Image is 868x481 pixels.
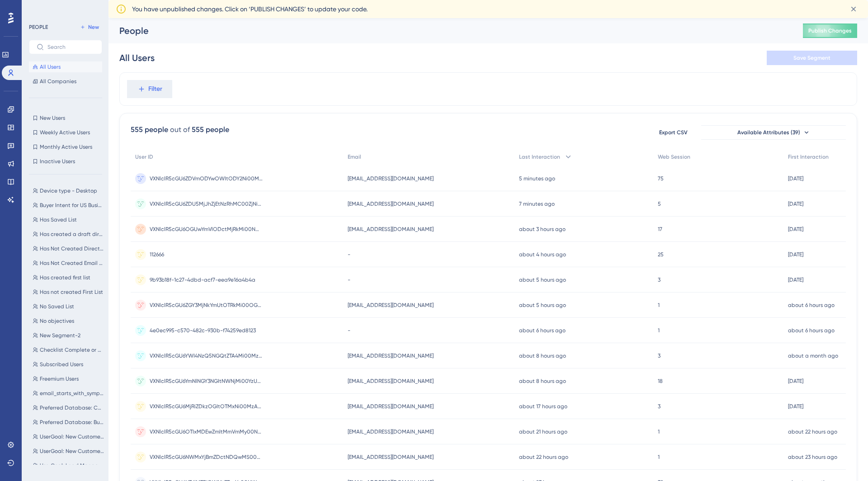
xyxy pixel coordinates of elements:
span: Publish Changes [808,27,852,34]
button: Subscribed Users [29,359,108,370]
span: 3 [658,352,660,359]
span: New [88,24,99,31]
button: Has created a draft direct mail campaign [29,229,108,240]
span: Inactive Users [40,158,75,165]
span: Has not created First List [40,288,103,296]
span: First Interaction [788,153,829,160]
span: 5 [658,200,661,207]
time: about 22 hours ago [519,454,568,460]
span: VXNlclR5cGU6NWMxYjBmZDctNDQwMS00Nzk0LTkzNjItMzBjZjE0MjlmMmU3 [150,453,263,461]
time: about 3 hours ago [519,226,566,232]
button: Export CSV [651,125,696,140]
span: [EMAIL_ADDRESS][DOMAIN_NAME] [348,200,434,207]
span: UserGoal: New Customers, Lead Management [40,433,104,440]
span: [EMAIL_ADDRESS][DOMAIN_NAME] [348,428,434,435]
button: email_starts_with_symphony [29,388,108,399]
time: about 8 hours ago [519,378,566,384]
div: out of [170,124,190,135]
span: Device type - Desktop [40,187,97,194]
span: VXNlclR5cGU6ZGY3MjNkYmUtOTRkMi00OGFhLWE3MDYtZGI4Y2UzMWRhZTUz [150,302,263,309]
button: Device type - Desktop [29,185,108,196]
button: All Users [29,61,102,72]
span: 75 [658,175,664,182]
span: Web Session [658,153,690,160]
time: about 8 hours ago [519,353,566,359]
time: about 6 hours ago [519,327,566,334]
span: [EMAIL_ADDRESS][DOMAIN_NAME] [348,403,434,410]
span: - [348,251,350,258]
span: 3 [658,403,660,410]
span: Monthly Active Users [40,143,92,151]
time: [DATE] [788,277,803,283]
span: 4e0ec995-c570-482c-930b-f74259ed8123 [150,327,256,334]
span: VXNlclR5cGU6OTIxMDEwZmItMmVmMy00NTY0LWE5YzctODQyNGE0MmMzOWQ0 [150,428,263,435]
button: Preferred Database: Consumer [29,402,108,413]
button: Filter [127,80,172,98]
span: Has created first list [40,274,90,281]
span: Has created a draft direct mail campaign [40,231,104,238]
span: Weekly Active Users [40,129,90,136]
button: All Companies [29,76,102,87]
span: 3 [658,276,660,283]
span: Subscribed Users [40,361,83,368]
span: VXNlclR5cGU6MjRiZDkzOGItOTMxNi00MzA2LWI1OTAtYmU2NmQ5MjI2NDc5 [150,403,263,410]
time: [DATE] [788,378,803,384]
div: PEOPLE [29,24,48,31]
time: about 23 hours ago [788,454,837,460]
span: email_starts_with_symphony [40,390,104,397]
span: You have unpublished changes. Click on ‘PUBLISH CHANGES’ to update your code. [132,4,368,14]
span: Filter [148,84,162,94]
span: Preferred Database: Business [40,419,104,426]
button: Has Saved List [29,214,108,225]
time: [DATE] [788,175,803,182]
button: UserGoal: New Customers, Lead Management [29,431,108,442]
span: 112666 [150,251,164,258]
button: Preferred Database: Business [29,417,108,428]
button: Has not created First List [29,287,108,297]
span: User ID [135,153,153,160]
span: [EMAIL_ADDRESS][DOMAIN_NAME] [348,302,434,309]
button: Weekly Active Users [29,127,102,138]
span: 18 [658,377,663,385]
button: Freemium Users [29,373,108,384]
button: Monthly Active Users [29,141,102,152]
span: - [348,276,350,283]
span: Freemium Users [40,375,79,382]
span: No Saved List [40,303,74,310]
span: - [348,327,350,334]
span: Has Not Created Direct Mail Campaign [40,245,104,252]
button: Publish Changes [803,24,857,38]
span: 1 [658,428,660,435]
time: [DATE] [788,403,803,410]
span: Has Not Created Email Campaign [40,259,104,267]
span: No objectives [40,317,74,325]
span: Export CSV [659,129,688,136]
span: All Companies [40,78,76,85]
span: Buyer Intent for US Business [40,202,104,209]
button: No objectives [29,316,108,326]
button: Available Attributes (39) [701,125,846,140]
span: [EMAIL_ADDRESS][DOMAIN_NAME] [348,175,434,182]
button: Checklist Complete or Dismissed [29,344,108,355]
span: Available Attributes (39) [737,129,800,136]
time: about 6 hours ago [788,327,835,334]
span: [EMAIL_ADDRESS][DOMAIN_NAME] [348,453,434,461]
input: Search [47,44,94,50]
button: Has created first list [29,272,108,283]
span: Preferred Database: Consumer [40,404,104,411]
span: Checklist Complete or Dismissed [40,346,104,354]
div: 555 people [131,124,168,135]
div: 555 people [192,124,229,135]
button: Save Segment [767,51,857,65]
button: Inactive Users [29,156,102,167]
span: UserGoal: New Customers, Campaigns [40,448,104,455]
button: No Saved List [29,301,108,312]
span: [EMAIL_ADDRESS][DOMAIN_NAME] [348,352,434,359]
span: 25 [658,251,664,258]
time: [DATE] [788,251,803,258]
time: 7 minutes ago [519,201,555,207]
span: VXNlclR5cGU6ZDVmODYwOWItODY2Ni00M2EwLTljMDItNDNhMDZiZjU2Nzc3 [150,175,263,182]
time: about 5 hours ago [519,302,566,308]
time: [DATE] [788,226,803,232]
span: 9b93b18f-1c27-4dbd-acf7-eea9e16a4b4a [150,276,255,283]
